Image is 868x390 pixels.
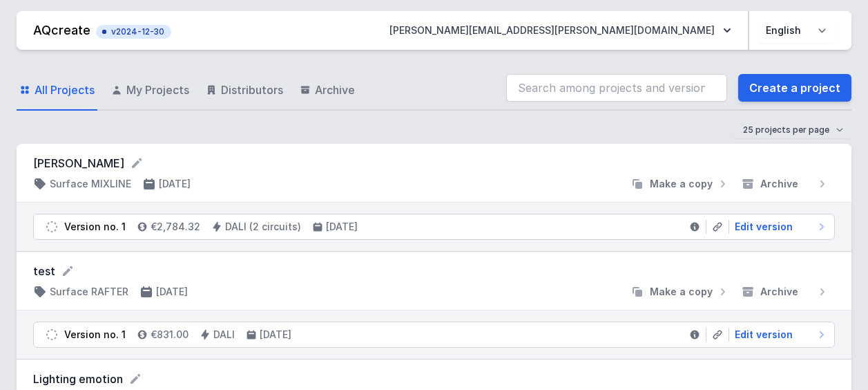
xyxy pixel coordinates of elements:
a: My Projects [108,71,192,111]
button: Rename project [128,372,142,386]
button: Archive [735,285,835,299]
form: [PERSON_NAME] [33,155,835,171]
h4: [DATE] [260,328,291,342]
span: Edit version [735,328,793,342]
button: v2024-12-30 [96,22,171,39]
h4: €2,784.32 [151,220,200,234]
span: Archive [315,82,355,98]
input: Search among projects and versions... [506,74,727,102]
img: draft.svg [45,328,59,342]
span: Make a copy [650,177,713,191]
span: Make a copy [650,285,713,299]
a: Create a project [738,74,851,102]
div: Version no. 1 [64,220,126,234]
span: Archive [760,285,798,299]
form: Lighting emotion [33,371,835,387]
h4: [DATE] [159,177,191,191]
button: Archive [735,177,835,191]
a: AQcreate [33,23,90,37]
span: All Projects [35,82,95,98]
a: Edit version [729,328,829,342]
span: Distributors [221,82,283,98]
a: Distributors [203,71,286,111]
h4: Surface MIXLINE [50,177,131,191]
span: My Projects [126,82,189,98]
h4: €831.00 [151,328,189,342]
button: [PERSON_NAME][EMAIL_ADDRESS][PERSON_NAME][DOMAIN_NAME] [378,18,742,43]
h4: DALI (2 circuits) [225,220,301,234]
span: v2024-12-30 [103,26,164,37]
h4: DALI [213,328,235,342]
a: Archive [297,71,358,111]
div: Version no. 1 [64,328,126,342]
h4: [DATE] [156,285,188,299]
span: Edit version [735,220,793,234]
a: All Projects [17,71,97,111]
button: Rename project [61,264,75,278]
h4: Surface RAFTER [50,285,128,299]
select: Choose language [758,18,835,43]
h4: [DATE] [326,220,358,234]
img: draft.svg [45,220,59,234]
button: Make a copy [625,285,735,299]
button: Make a copy [625,177,735,191]
span: Archive [760,177,798,191]
form: test [33,263,835,279]
button: Rename project [130,156,144,170]
a: Edit version [729,220,829,234]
